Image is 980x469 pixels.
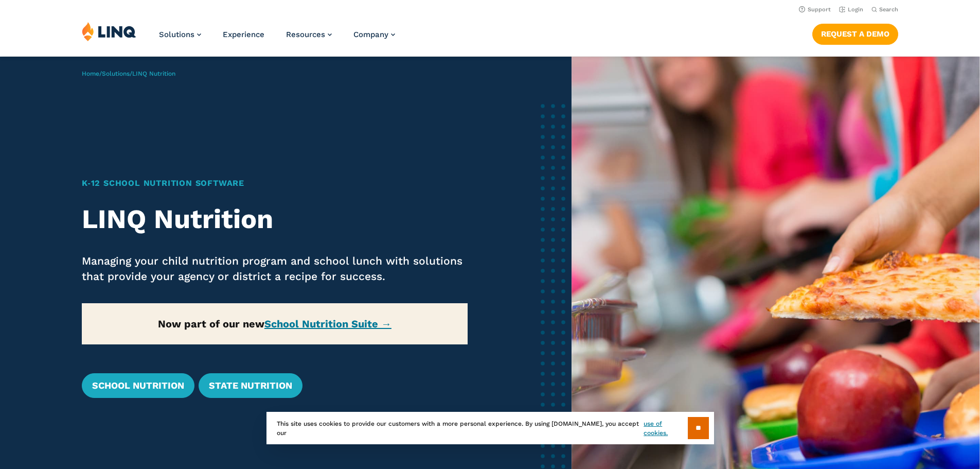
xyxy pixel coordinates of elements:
[159,30,201,39] a: Solutions
[82,177,468,189] h1: K‑12 School Nutrition Software
[158,318,391,330] strong: Now part of our new
[812,22,898,44] nav: Button Navigation
[799,6,831,13] a: Support
[82,253,468,284] p: Managing your child nutrition program and school lunch with solutions that provide your agency or...
[286,30,325,39] span: Resources
[159,22,395,56] nav: Primary Navigation
[82,70,175,77] span: / /
[286,30,332,39] a: Resources
[82,22,136,41] img: LINQ | K‑12 Software
[353,30,388,39] span: Company
[159,30,194,39] span: Solutions
[266,412,714,444] div: This site uses cookies to provide our customers with a more personal experience. By using [DOMAIN...
[812,24,898,44] a: Request a Demo
[644,419,687,438] a: use of cookies.
[82,70,99,77] a: Home
[879,6,898,13] span: Search
[199,373,302,398] a: State Nutrition
[132,70,175,77] span: LINQ Nutrition
[82,203,273,235] strong: LINQ Nutrition
[839,6,863,13] a: Login
[223,30,264,39] a: Experience
[264,318,391,330] a: School Nutrition Suite →
[353,30,395,39] a: Company
[82,373,194,398] a: School Nutrition
[102,70,130,77] a: Solutions
[871,6,898,13] button: Open Search Bar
